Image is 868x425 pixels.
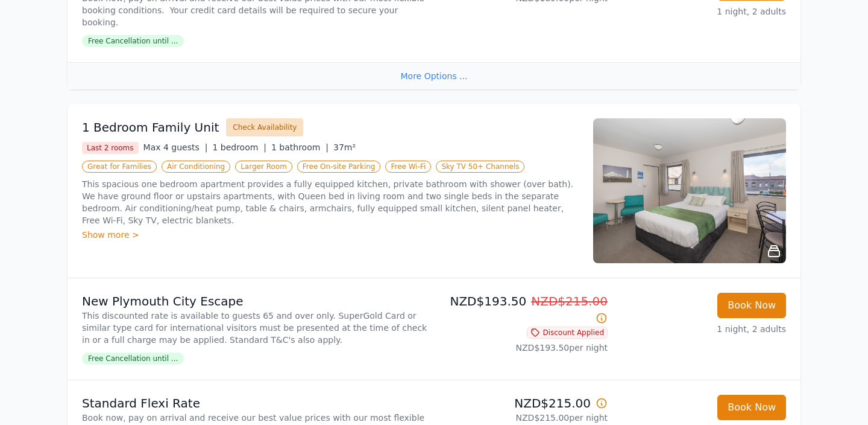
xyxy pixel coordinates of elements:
[297,161,381,173] span: Free On-site Parking
[82,293,429,310] p: New Plymouth City Escape
[385,161,431,173] span: Free Wi-Fi
[527,327,608,339] span: Discount Applied
[717,395,786,420] button: Book Now
[226,118,303,136] button: Check Availability
[82,142,139,154] span: Last 2 rooms
[82,161,157,173] span: Great for Families
[82,353,184,365] span: Free Cancellation until ...
[68,62,800,89] div: More Options ...
[82,178,579,226] p: This spacious one bedroom apartment provides a fully equipped kitchen, private bathroom with show...
[617,5,786,18] p: 1 night, 2 adults
[531,294,608,308] span: NZD$215.00
[271,142,329,152] span: 1 bathroom |
[82,310,429,346] p: This discounted rate is available to guests 65 and over only. SuperGold Card or similar type card...
[439,293,608,327] p: NZD$193.50
[717,293,786,318] button: Book Now
[617,323,786,335] p: 1 night, 2 adults
[235,161,292,173] span: Larger Room
[162,161,230,173] span: Air Conditioning
[439,395,608,412] p: NZD$215.00
[82,119,219,136] h3: 1 Bedroom Family Unit
[333,142,356,152] span: 37m²
[436,161,524,173] span: Sky TV 50+ Channels
[143,142,208,152] span: Max 4 guests |
[212,142,266,152] span: 1 bedroom |
[82,229,579,241] div: Show more >
[439,412,608,424] p: NZD$215.00 per night
[82,395,429,412] p: Standard Flexi Rate
[439,342,608,354] p: NZD$193.50 per night
[82,35,184,47] span: Free Cancellation until ...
